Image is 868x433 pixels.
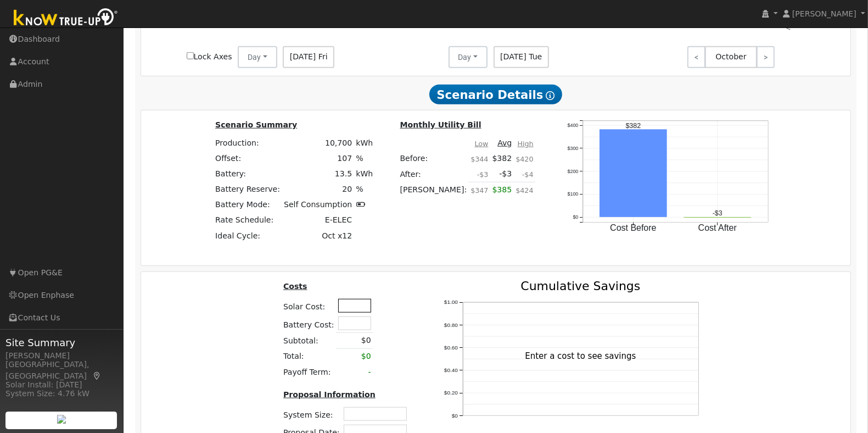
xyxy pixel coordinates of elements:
[705,46,757,68] span: October
[282,197,354,213] td: Self Consumption
[215,120,297,129] u: Scenario Summary
[282,405,342,423] td: System Size:
[494,46,549,68] span: [DATE] Tue
[514,166,535,182] td: -$4
[8,6,124,31] img: Know True-Up
[490,151,514,166] td: $382
[449,46,488,68] button: Day
[354,166,375,182] td: kWh
[469,182,490,204] td: $347
[684,218,752,218] rect: onclick=""
[282,348,337,364] td: Total:
[354,182,375,197] td: %
[5,379,117,391] div: Solar Install: [DATE]
[792,9,856,18] span: [PERSON_NAME]
[518,140,534,148] u: High
[757,46,775,68] a: >
[573,215,579,220] text: $0
[282,151,354,166] td: 107
[600,130,668,218] rect: onclick=""
[398,166,469,182] td: After:
[282,166,354,182] td: 13.5
[282,332,337,348] td: Subtotal:
[546,91,555,100] i: Show Help
[5,359,117,382] div: [GEOGRAPHIC_DATA], [GEOGRAPHIC_DATA]
[525,351,637,361] text: Enter a cost to see savings
[429,85,562,104] span: Scenario Details
[568,192,579,197] text: $100
[283,390,376,399] u: Proposal Information
[214,228,282,243] td: Ideal Cycle:
[92,371,102,380] a: Map
[214,197,282,213] td: Battery Mode:
[687,46,705,68] a: <
[5,350,117,362] div: [PERSON_NAME]
[444,299,458,305] text: $1.00
[282,297,337,314] td: Solar Cost:
[452,413,458,419] text: $0
[698,224,737,233] text: Cost After
[283,282,307,291] u: Costs
[368,368,371,376] span: -
[214,166,282,182] td: Battery:
[187,52,194,59] input: Lock Axes
[282,182,354,197] td: 20
[336,348,373,364] td: $0
[475,140,489,148] u: Low
[521,279,641,293] text: Cumulative Savings
[187,51,232,63] label: Lock Axes
[214,182,282,197] td: Battery Reserve:
[282,315,337,333] td: Battery Cost:
[354,135,375,151] td: kWh
[444,367,458,373] text: $0.40
[5,335,117,350] span: Site Summary
[444,390,458,396] text: $0.20
[5,388,117,399] div: System Size: 4.76 kW
[611,224,657,233] text: Cost Before
[57,415,66,424] img: retrieve
[490,182,514,204] td: $385
[398,182,469,204] td: [PERSON_NAME]:
[469,166,490,182] td: -$3
[568,123,579,129] text: $400
[444,345,458,351] text: $0.60
[626,122,641,130] text: $382
[238,46,277,68] button: Day
[497,138,512,147] u: Avg
[568,146,579,151] text: $300
[444,322,458,328] text: $0.80
[322,231,352,240] span: Oct x12
[469,151,490,166] td: $344
[282,135,354,151] td: 10,700
[214,135,282,151] td: Production:
[398,151,469,166] td: Before:
[514,182,535,204] td: $424
[336,332,373,348] td: $0
[282,364,337,380] td: Payoff Term:
[354,151,375,166] td: %
[713,210,723,218] text: -$3
[568,169,579,174] text: $200
[514,151,535,166] td: $420
[490,166,514,182] td: -$3
[214,213,282,228] td: Rate Schedule:
[400,120,481,129] u: Monthly Utility Bill
[282,213,354,228] td: E-ELEC
[283,46,334,68] span: [DATE] Fri
[214,151,282,166] td: Offset:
